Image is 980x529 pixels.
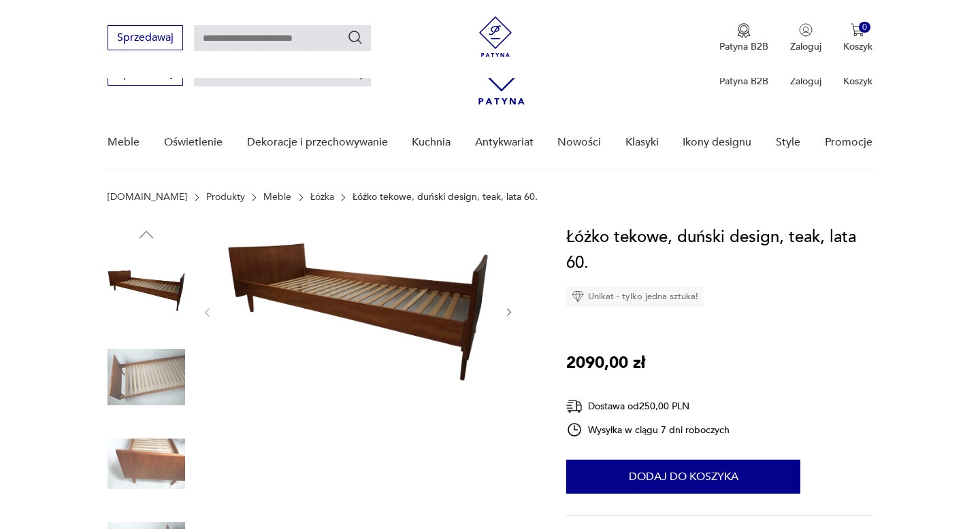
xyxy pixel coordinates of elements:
[790,23,821,53] button: Zaloguj
[825,116,872,169] a: Promocje
[108,339,185,416] img: Zdjęcie produktu Łóżko tekowe, duński design, teak, lata 60.
[859,22,870,33] div: 0
[719,23,768,53] button: Patyna B2B
[566,398,583,415] img: Ikona dostawy
[412,116,451,169] a: Kuchnia
[719,75,768,88] p: Patyna B2B
[108,192,187,203] a: [DOMAIN_NAME]
[719,40,768,53] p: Patyna B2B
[719,23,768,53] a: Ikona medaluPatyna B2B
[625,116,659,169] a: Klasyki
[683,116,751,169] a: Ikony designu
[227,224,489,398] img: Zdjęcie produktu Łóżko tekowe, duński design, teak, lata 60.
[247,116,388,169] a: Dekoracje i przechowywanie
[843,23,872,53] button: 0Koszyk
[353,192,538,203] p: Łóżko tekowe, duński design, teak, lata 60.
[108,116,140,169] a: Meble
[790,75,821,88] p: Zaloguj
[851,23,864,37] img: Ikona koszyka
[347,29,363,46] button: Szukaj
[108,252,185,329] img: Zdjęcie produktu Łóżko tekowe, duński design, teak, lata 60.
[557,116,601,169] a: Nowości
[566,224,872,276] h1: Łóżko tekowe, duński design, teak, lata 60.
[108,425,185,502] img: Zdjęcie produktu Łóżko tekowe, duński design, teak, lata 60.
[566,460,800,494] button: Dodaj do koszyka
[206,192,245,203] a: Produkty
[164,116,223,169] a: Oświetlenie
[475,16,516,57] img: Patyna - sklep z meblami i dekoracjami vintage
[776,116,800,169] a: Style
[799,23,813,37] img: Ikonka użytkownika
[475,116,534,169] a: Antykwariat
[108,34,183,44] a: Sprzedawaj
[843,40,872,53] p: Koszyk
[310,192,334,203] a: Łóżka
[108,69,183,79] a: Sprzedawaj
[843,75,872,88] p: Koszyk
[108,25,183,50] button: Sprzedawaj
[263,192,291,203] a: Meble
[566,286,704,307] div: Unikat - tylko jedna sztuka!
[566,398,730,415] div: Dostawa od 250,00 PLN
[572,290,584,303] img: Ikona diamentu
[566,422,730,438] div: Wysyłka w ciągu 7 dni roboczych
[566,350,645,376] p: 2090,00 zł
[737,23,751,38] img: Ikona medalu
[790,40,821,53] p: Zaloguj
